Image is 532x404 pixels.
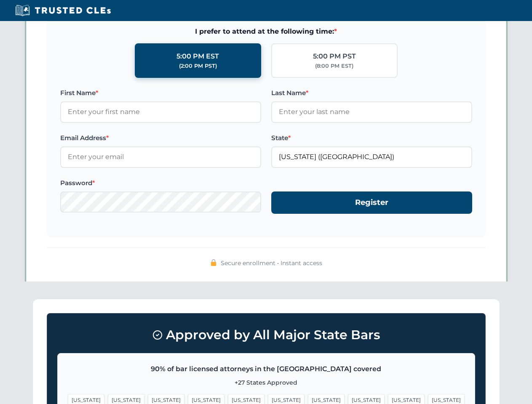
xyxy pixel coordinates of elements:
[271,101,472,122] input: Enter your last name
[57,324,475,346] h3: Approved by All Major State Bars
[60,26,472,37] span: I prefer to attend at the following time:
[60,88,261,98] label: First Name
[60,133,261,143] label: Email Address
[68,378,465,387] p: +27 States Approved
[176,51,219,62] div: 5:00 PM EST
[221,258,322,268] span: Secure enrollment • Instant access
[271,146,472,167] input: Florida (FL)
[210,259,217,266] img: 🔒
[60,178,261,188] label: Password
[271,191,472,214] button: Register
[179,62,217,70] div: (2:00 PM PST)
[68,364,465,375] p: 90% of bar licensed attorneys in the [GEOGRAPHIC_DATA] covered
[271,133,472,143] label: State
[13,4,113,17] img: Trusted CLEs
[313,51,356,62] div: 5:00 PM PST
[271,88,472,98] label: Last Name
[60,146,261,167] input: Enter your email
[315,62,353,70] div: (8:00 PM EST)
[60,101,261,122] input: Enter your first name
